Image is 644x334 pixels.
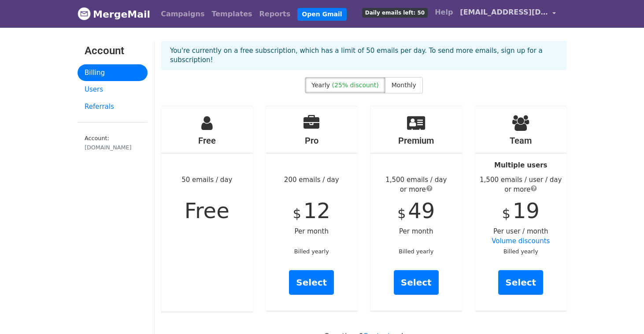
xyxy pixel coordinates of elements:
[311,82,330,89] span: Yearly
[303,198,330,223] span: 12
[475,175,567,195] div: 1,500 emails / user / day or more
[399,248,433,255] small: Billed yearly
[456,4,559,24] a: [EMAIL_ADDRESS][DOMAIN_NAME]
[359,4,431,21] a: Daily emails left: 50
[161,135,253,146] h4: Free
[185,198,229,223] span: Free
[78,7,91,20] img: MergeMail logo
[208,5,255,23] a: Templates
[266,135,358,146] h4: Pro
[293,206,301,221] span: $
[297,8,346,21] a: Open Gmail
[494,161,547,169] strong: Multiple users
[475,135,567,146] h4: Team
[85,45,141,57] h3: Account
[370,175,462,195] div: 1,500 emails / day or more
[370,135,462,146] h4: Premium
[157,5,208,23] a: Campaigns
[431,4,456,21] a: Help
[460,7,548,18] span: [EMAIL_ADDRESS][DOMAIN_NAME]
[513,198,540,223] span: 19
[256,5,294,23] a: Reports
[370,106,462,311] div: Per month
[408,198,435,223] span: 49
[294,248,329,255] small: Billed yearly
[362,8,428,18] span: Daily emails left: 50
[78,81,148,98] a: Users
[78,64,148,82] a: Billing
[161,106,253,312] div: 50 emails / day
[289,270,334,295] a: Select
[266,106,358,311] div: 200 emails / day Per month
[332,82,379,89] span: (25% discount)
[394,270,439,295] a: Select
[503,248,538,255] small: Billed yearly
[475,106,567,311] div: Per user / month
[85,135,141,152] small: Account:
[170,46,558,65] p: You're currently on a free subscription, which has a limit of 50 emails per day. To send more ema...
[392,82,416,89] span: Monthly
[397,206,406,221] span: $
[78,5,150,23] a: MergeMail
[78,98,148,115] a: Referrals
[600,292,644,334] iframe: Chat Widget
[498,270,543,295] a: Select
[502,206,511,221] span: $
[492,237,550,245] a: Volume discounts
[85,143,141,152] div: [DOMAIN_NAME]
